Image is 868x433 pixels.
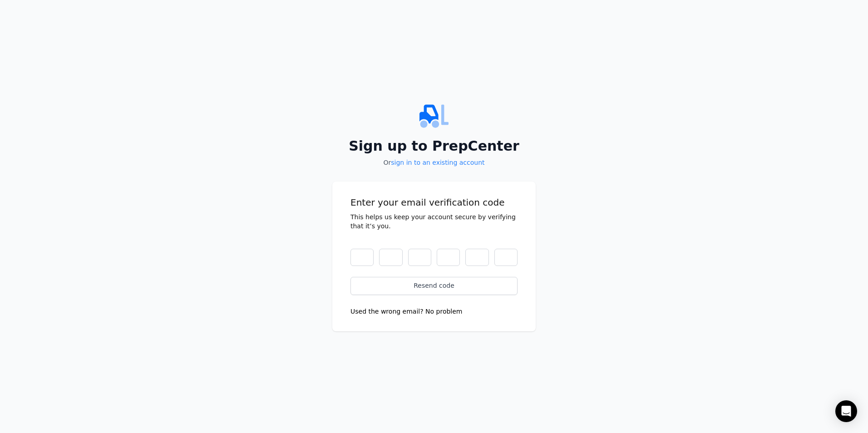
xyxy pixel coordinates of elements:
p: Enter your email verification code [350,196,518,209]
p: Or [332,158,536,167]
div: Open Intercom Messenger [835,400,857,422]
div: Resend code [360,281,508,290]
p: This helps us keep your account secure by verifying that it’s you. [350,212,518,231]
h2: Sign up to PrepCenter [332,138,536,154]
a: sign in to an existing account [391,159,484,166]
img: PrepCenter [332,102,536,131]
button: Used the wrong email? No problem [350,307,463,316]
button: Resend code [350,277,518,295]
